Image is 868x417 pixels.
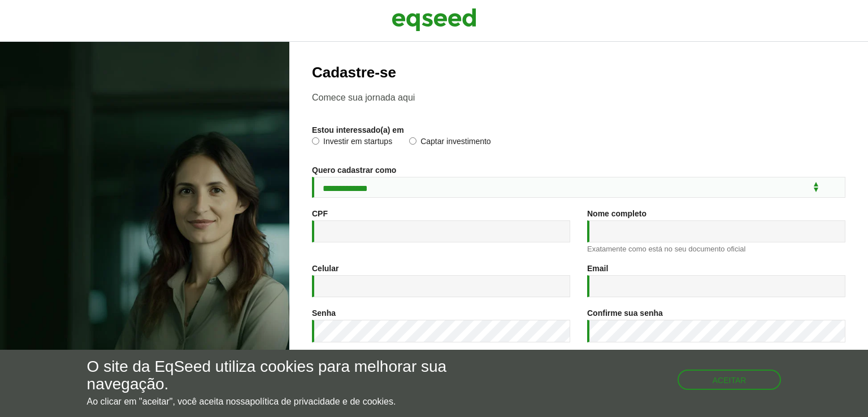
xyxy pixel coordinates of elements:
[587,264,608,272] label: Email
[87,358,504,393] h5: O site da EqSeed utiliza cookies para melhorar sua navegação.
[409,137,416,145] input: Captar investimento
[587,245,845,253] div: Exatamente como está no seu documento oficial
[312,126,404,134] label: Estou interessado(a) em
[312,137,392,149] label: Investir em startups
[312,210,328,218] label: CPF
[312,166,396,174] label: Quero cadastrar como
[87,396,504,407] p: Ao clicar em "aceitar", você aceita nossa .
[312,92,845,103] p: Comece sua jornada aqui
[312,309,336,317] label: Senha
[392,6,476,34] img: EqSeed Logo
[312,137,319,145] input: Investir em startups
[587,309,663,317] label: Confirme sua senha
[250,397,393,406] a: política de privacidade e de cookies
[678,370,782,390] button: Aceitar
[312,64,845,81] h2: Cadastre-se
[409,137,491,149] label: Captar investimento
[587,210,646,218] label: Nome completo
[312,264,338,272] label: Celular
